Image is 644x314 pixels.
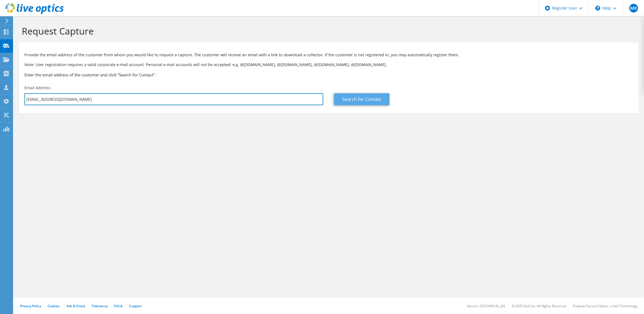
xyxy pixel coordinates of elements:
[92,304,108,308] a: Telemetry
[114,304,122,308] a: EULA
[20,304,41,308] a: Privacy Policy
[595,6,600,11] svg: \n
[512,304,566,308] li: © 2025 Dell Inc. All Rights Reserved
[334,93,389,105] a: Search for Contact
[573,304,637,308] li: Powered by Live Optics, a Dell Technology
[467,304,505,308] li: Version: [TECHNICAL_ID]
[24,62,633,68] p: Note: User registration requires a valid corporate e-mail account. Personal e-mail accounts will ...
[24,72,633,78] h3: Enter the email address of the customer and click “Search for Contact”.
[48,304,60,308] a: Cookies
[629,4,638,13] span: MK
[129,304,142,308] a: Support
[22,25,633,37] h1: Request Capture
[24,85,51,91] label: Email Address
[67,304,85,308] a: Ads & Email
[24,52,633,58] p: Provide the email address of the customer from whom you would like to request a capture. The cust...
